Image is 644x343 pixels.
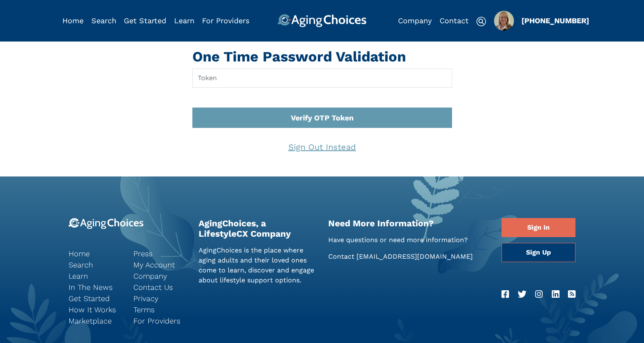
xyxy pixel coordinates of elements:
a: For Providers [202,16,249,25]
a: Company [133,270,186,282]
a: Instagram [535,288,543,301]
a: Sign In [501,218,575,237]
h1: One Time Password Validation [192,48,452,65]
a: [EMAIL_ADDRESS][DOMAIN_NAME] [356,252,473,260]
a: How It Works [69,304,121,315]
a: In The News [69,282,121,293]
p: Contact [328,252,489,262]
a: Twitter [518,288,526,301]
a: Privacy [133,293,186,304]
img: 9-logo.svg [69,218,144,229]
a: Contact Us [133,282,186,293]
div: Popover trigger [91,14,116,27]
p: Have questions or need more information? [328,235,489,245]
a: RSS Feed [568,288,575,301]
a: LinkedIn [552,288,559,301]
a: Home [62,16,84,25]
a: Get Started [69,293,121,304]
a: Sign Out Instead [281,136,363,158]
button: Verify OTP Token [192,108,452,128]
a: For Providers [133,315,186,326]
a: Search [91,16,116,25]
img: search-icon.svg [476,17,486,27]
a: Facebook [501,288,509,301]
img: AgingChoices [278,14,366,27]
a: Marketplace [69,315,121,326]
a: Sign Up [501,243,575,262]
a: Learn [69,270,121,282]
input: Token [192,69,452,88]
a: My Account [133,259,186,270]
a: [PHONE_NUMBER] [521,16,589,25]
a: Get Started [124,16,166,25]
h2: Need More Information? [328,218,489,228]
a: Search [69,259,121,270]
a: Contact [440,16,469,25]
a: Company [398,16,432,25]
img: 0d6ac745-f77c-4484-9392-b54ca61ede62.jpg [494,11,514,31]
a: Press [133,248,186,259]
a: Terms [133,304,186,315]
div: Popover trigger [494,11,514,31]
a: Home [69,248,121,259]
h2: AgingChoices, a LifestyleCX Company [199,218,316,239]
p: AgingChoices is the place where aging adults and their loved ones come to learn, discover and eng... [199,245,316,285]
a: Learn [174,16,194,25]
